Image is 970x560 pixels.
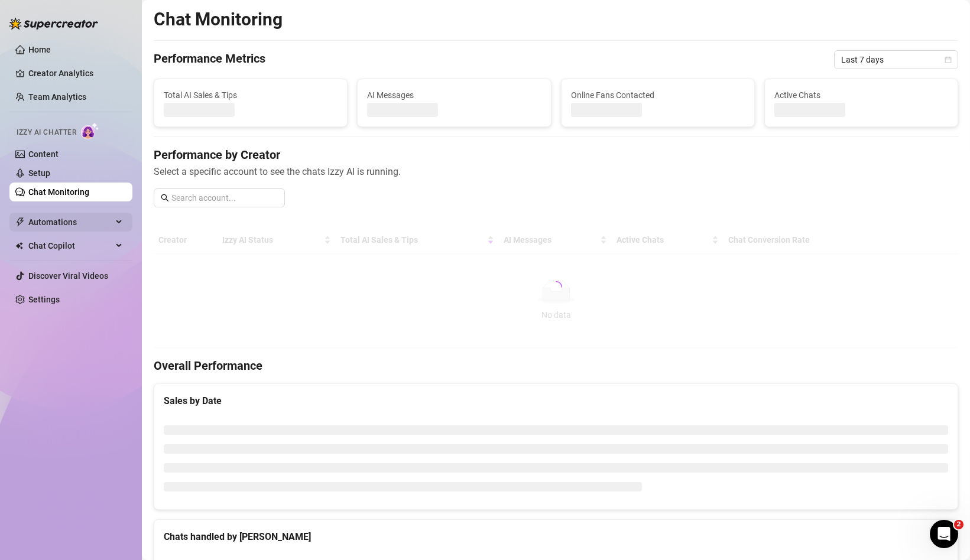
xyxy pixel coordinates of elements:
span: Last 7 days [841,51,951,69]
span: Automations [28,213,112,232]
img: logo-BBDzfeDw.svg [9,18,98,30]
a: Home [28,45,51,54]
span: Online Fans Contacted [571,89,745,102]
span: Izzy AI Chatter [17,127,76,138]
span: calendar [945,56,952,63]
span: 2 [954,520,963,529]
span: Select a specific account to see the chats Izzy AI is running. [154,164,958,179]
a: Settings [28,295,60,304]
span: AI Messages [367,89,541,102]
img: Chat Copilot [15,242,23,250]
div: Sales by Date [164,393,948,408]
h4: Performance by Creator [154,146,958,163]
span: Chat Copilot [28,236,112,255]
a: Setup [28,168,50,178]
a: Chat Monitoring [28,187,89,197]
span: loading [550,281,562,293]
div: Chats handled by [PERSON_NAME] [164,529,948,544]
img: AI Chatter [81,122,99,139]
span: Active Chats [774,89,948,102]
a: Team Analytics [28,92,86,102]
h4: Performance Metrics [154,50,265,69]
span: Total AI Sales & Tips [164,89,338,102]
span: thunderbolt [15,217,25,227]
span: search [161,194,169,202]
a: Content [28,149,59,159]
a: Creator Analytics [28,64,123,83]
iframe: Intercom live chat [930,520,958,548]
h2: Chat Monitoring [154,8,283,31]
input: Search account... [171,191,278,204]
a: Discover Viral Videos [28,271,108,281]
h4: Overall Performance [154,357,958,374]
